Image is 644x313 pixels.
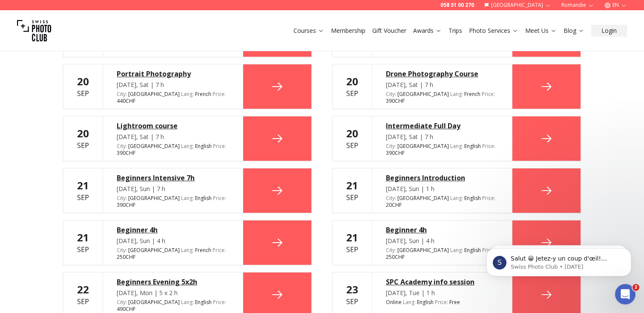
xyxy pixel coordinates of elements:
[17,14,51,48] img: Swiss photo club
[328,25,369,37] button: Membership
[181,90,194,98] span: Lang :
[117,142,127,150] span: City :
[372,26,406,35] a: Gift Voucher
[195,195,212,202] span: English
[117,237,229,245] div: [DATE], Sun | 4 h
[346,179,358,203] div: Sep
[417,299,434,306] span: English
[632,284,639,291] span: 2
[117,277,229,287] a: Beginners Evening 5x2h
[482,90,495,98] span: Price :
[369,25,410,37] button: Gift Voucher
[386,142,396,150] span: City :
[346,283,358,307] div: Sep
[181,246,194,254] span: Lang :
[386,143,498,156] div: [GEOGRAPHIC_DATA] 390 CHF
[560,25,588,37] button: Blog
[77,74,89,88] b: 20
[213,299,226,306] span: Price :
[440,2,474,9] a: 058 51 00 270
[448,26,462,35] a: Trips
[117,143,229,156] div: [GEOGRAPHIC_DATA] 390 CHF
[591,25,627,37] button: Login
[413,26,442,35] a: Awards
[77,127,89,151] div: Sep
[77,231,89,255] div: Sep
[386,133,498,141] div: [DATE], Sat | 7 h
[117,133,229,141] div: [DATE], Sat | 7 h
[474,230,644,290] iframe: Intercom notifications message
[386,69,498,79] a: Drone Photography Course
[346,74,358,88] b: 20
[386,121,498,131] a: Intermediate Full Day
[386,299,498,306] div: Online Free
[386,247,498,261] div: [GEOGRAPHIC_DATA] 250 CHF
[403,299,416,306] span: Lang :
[386,277,498,287] a: SPC Academy info session
[386,173,498,183] a: Beginners Introduction
[117,225,229,235] a: Beginner 4h
[450,142,463,150] span: Lang :
[77,179,89,203] div: Sep
[464,247,481,254] span: English
[117,289,229,297] div: [DATE], Mon | 5 x 2 h
[386,91,498,104] div: [GEOGRAPHIC_DATA] 390 CHF
[117,121,229,131] a: Lightroom course
[386,81,498,89] div: [DATE], Sat | 7 h
[117,299,229,313] div: [GEOGRAPHIC_DATA] 490 CHF
[525,26,557,35] a: Meet Us
[386,246,396,254] span: City :
[77,282,89,296] b: 22
[117,195,229,209] div: [GEOGRAPHIC_DATA] 390 CHF
[386,195,498,209] div: [GEOGRAPHIC_DATA] 20 CHF
[346,231,358,255] div: Sep
[213,246,226,254] span: Price :
[346,230,358,244] b: 21
[346,178,358,192] b: 21
[464,195,481,202] span: English
[346,127,358,151] div: Sep
[77,126,89,140] b: 20
[117,90,127,98] span: City :
[464,143,481,150] span: English
[117,246,127,254] span: City :
[331,26,365,35] a: Membership
[450,194,463,202] span: Lang :
[117,69,229,79] a: Portrait Photography
[469,26,518,35] a: Photo Services
[77,178,89,192] b: 21
[213,194,226,202] span: Price :
[181,142,194,150] span: Lang :
[77,75,89,99] div: Sep
[386,225,498,235] a: Beginner 4h
[290,25,328,37] button: Courses
[195,143,212,150] span: English
[117,173,229,183] a: Beginners Intensive 7h
[482,194,495,202] span: Price :
[117,81,229,89] div: [DATE], Sat | 7 h
[293,26,324,35] a: Courses
[117,299,127,306] span: City :
[450,90,463,98] span: Lang :
[386,185,498,193] div: [DATE], Sun | 1 h
[450,246,463,254] span: Lang :
[195,299,212,306] span: English
[563,26,584,35] a: Blog
[386,90,396,98] span: City :
[117,185,229,193] div: [DATE], Sun | 7 h
[346,75,358,99] div: Sep
[195,247,211,254] span: French
[181,299,194,306] span: Lang :
[195,91,211,98] span: French
[117,247,229,261] div: [GEOGRAPHIC_DATA] 250 CHF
